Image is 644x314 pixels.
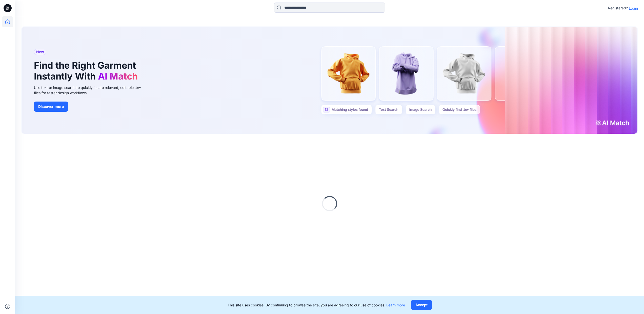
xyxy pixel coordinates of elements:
[36,49,44,55] span: New
[34,102,68,112] button: Discover more
[228,302,405,308] p: This site uses cookies. By continuing to browse the site, you are agreeing to our use of cookies.
[34,85,148,95] div: Use text or image search to quickly locate relevant, editable .bw files for faster design workflows.
[608,5,628,11] p: Registered?
[34,60,140,82] h1: Find the Right Garment Instantly With
[629,6,638,11] p: Login
[98,71,138,82] span: AI Match
[411,300,432,310] button: Accept
[386,303,405,307] a: Learn more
